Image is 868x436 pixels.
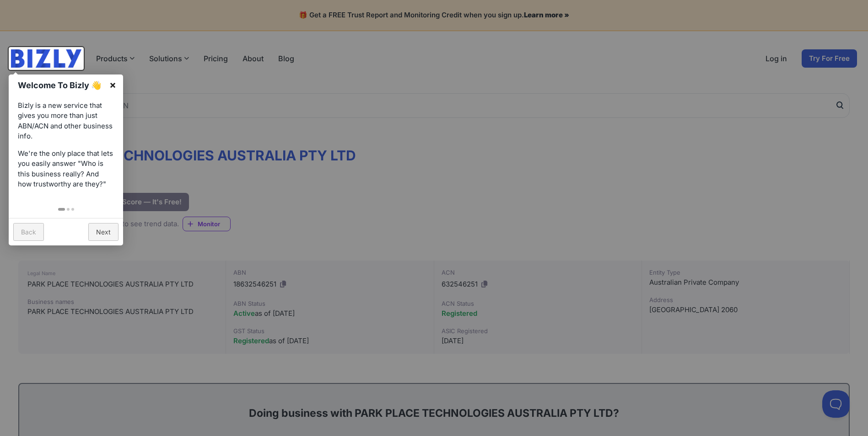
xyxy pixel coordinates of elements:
[13,223,44,241] a: Back
[88,223,119,241] a: Next
[102,74,123,95] a: ×
[18,149,114,190] p: We're the only place that lets you easily answer "Who is this business really? And how trustworth...
[18,79,104,91] h1: Welcome To Bizly 👋
[18,101,114,142] p: Bizly is a new service that gives you more than just ABN/ACN and other business info.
